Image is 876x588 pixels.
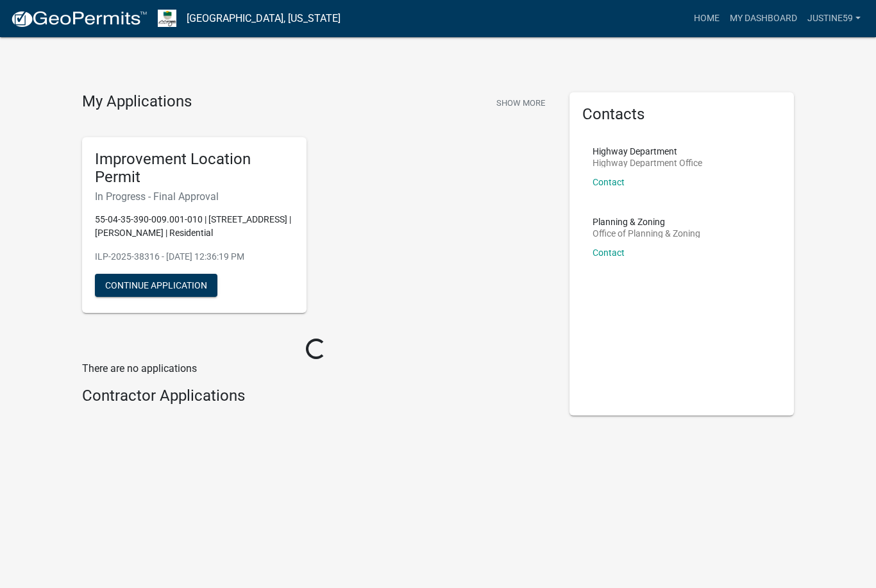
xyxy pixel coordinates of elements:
[95,190,294,203] h6: In Progress - Final Approval
[95,213,294,240] p: 55-04-35-390-009.001-010 | [STREET_ADDRESS] | [PERSON_NAME] | Residential
[593,217,700,226] p: Planning & Zoning
[802,6,866,31] a: justine59
[95,150,294,187] h5: Improvement Location Permit
[689,6,725,31] a: Home
[725,6,802,31] a: My Dashboard
[593,158,702,167] p: Highway Department Office
[593,177,625,187] a: Contact
[82,92,192,112] h4: My Applications
[582,105,781,124] h5: Contacts
[158,10,176,27] img: Morgan County, Indiana
[95,274,217,297] button: Continue Application
[82,387,550,405] h4: Contractor Applications
[593,229,700,238] p: Office of Planning & Zoning
[593,147,702,156] p: Highway Department
[491,92,550,113] button: Show More
[95,250,294,264] p: ILP-2025-38316 - [DATE] 12:36:19 PM
[82,387,550,410] wm-workflow-list-section: Contractor Applications
[187,8,341,29] a: [GEOGRAPHIC_DATA], [US_STATE]
[593,248,625,258] a: Contact
[82,361,550,376] p: There are no applications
